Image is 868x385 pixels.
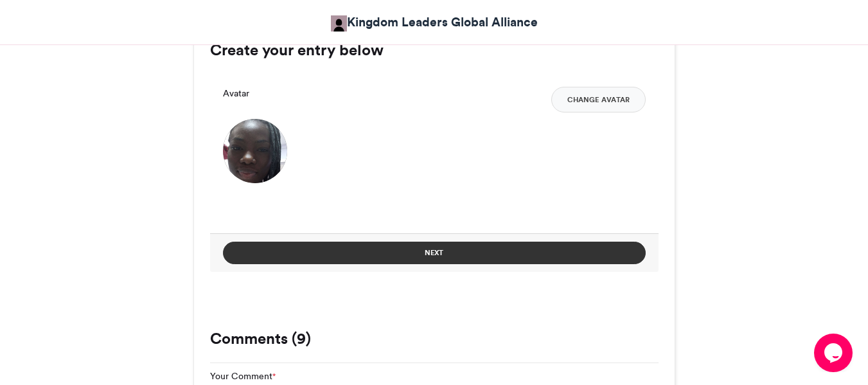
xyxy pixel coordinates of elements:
button: Change Avatar [551,87,646,112]
h3: Comments (9) [210,331,659,346]
img: Kingdom Leaders Global Alliance [331,15,347,31]
button: Next [223,242,646,264]
a: Kingdom Leaders Global Alliance [331,13,538,31]
label: Avatar [223,87,249,100]
h3: Create your entry below [210,42,659,58]
img: 1756123080.385-b2dcae4267c1926e4edbba7f5065fdc4d8f11412.png [223,119,287,183]
label: Your Comment [210,370,276,383]
iframe: chat widget [814,334,855,372]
